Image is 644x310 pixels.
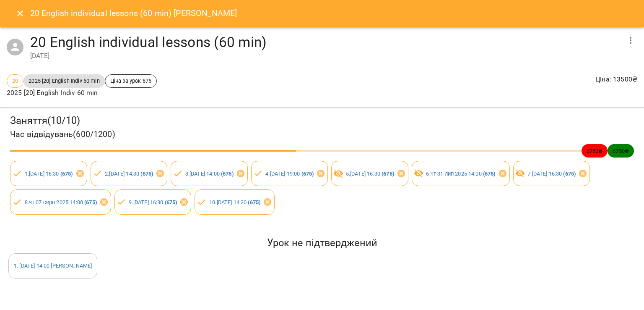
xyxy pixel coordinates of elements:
[105,77,156,85] span: Ціна за урок 675
[608,147,634,155] span: 6750 ₴
[114,189,192,215] div: 9.[DATE] 16:30 (675)
[23,77,104,85] span: 2025 [20] English Indiv 60 min
[105,171,153,177] a: 2.[DATE] 14:30 (675)
[265,171,314,177] a: 4.[DATE] 19:00 (675)
[346,171,394,177] a: 5.[DATE] 16:30 (675)
[84,199,97,205] b: ( 675 )
[165,199,177,205] b: ( 675 )
[301,171,314,177] b: ( 675 )
[382,171,394,177] b: ( 675 )
[185,171,234,177] a: 3.[DATE] 14:00 (675)
[25,199,97,205] a: 8.чт 07 серп 2025 14:00 (675)
[60,171,73,177] b: ( 675 )
[129,199,177,205] a: 9.[DATE] 16:30 (675)
[10,189,111,215] div: 8.чт 07 серп 2025 14:00 (675)
[221,171,234,177] b: ( 675 )
[248,199,260,205] b: ( 675 )
[8,236,636,250] h5: Урок не підтверджений
[251,161,328,186] div: 4.[DATE] 19:00 (675)
[25,171,73,177] a: 1.[DATE] 16:30 (675)
[7,88,157,98] p: 2025 [20] English Indiv 60 min
[14,263,92,269] a: 1. [DATE] 14:00 [PERSON_NAME]
[426,171,495,177] a: 6.чт 31 лип 2025 14:00 (675)
[209,199,260,205] a: 10.[DATE] 14:30 (675)
[10,128,634,141] h4: Час відвідувань ( 600 / 1200 )
[7,77,23,85] span: 20
[30,7,237,20] h6: 20 English individual lessons (60 min) [PERSON_NAME]
[483,171,496,177] b: ( 675 )
[30,51,621,61] div: [DATE] -
[195,189,275,215] div: 10.[DATE] 14:30 (675)
[91,161,168,186] div: 2.[DATE] 14:30 (675)
[10,114,634,127] h3: Заняття ( 10 / 10 )
[30,34,621,51] h4: 20 English individual lessons (60 min)
[563,171,576,177] b: ( 675 )
[595,74,637,84] p: Ціна : 13500 ₴
[582,147,608,155] span: 6750 ₴
[10,161,87,186] div: 1.[DATE] 16:30 (675)
[140,171,153,177] b: ( 675 )
[513,161,590,186] div: 7.[DATE] 16:30 (675)
[331,161,408,186] div: 5.[DATE] 16:30 (675)
[171,161,248,186] div: 3.[DATE] 14:00 (675)
[527,171,576,177] a: 7.[DATE] 16:30 (675)
[10,3,30,24] button: Close
[412,161,510,186] div: 6.чт 31 лип 2025 14:00 (675)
